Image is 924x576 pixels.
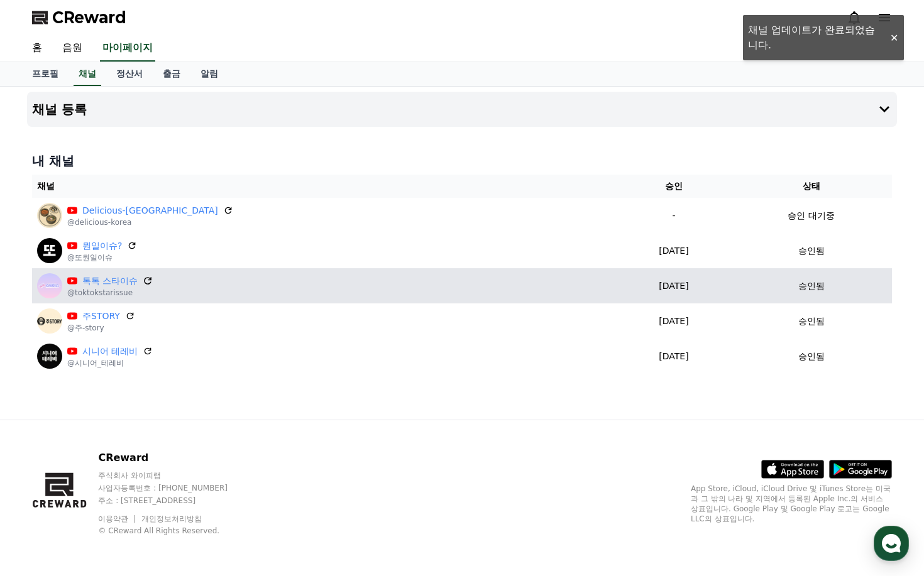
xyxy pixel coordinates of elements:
[37,308,62,334] img: 주STORY
[74,62,101,86] a: 채널
[82,274,138,288] a: 톡톡 스타이슈
[730,175,892,198] th: 상태
[82,204,218,217] a: Delicious-[GEOGRAPHIC_DATA]
[115,418,130,428] span: 대화
[98,483,251,493] p: 사업자등록번호 : [PHONE_NUMBER]
[798,280,825,293] p: 승인됨
[82,345,138,358] a: 시니어 테레비
[67,253,137,263] p: @또뭔일이슈
[98,450,251,465] p: CReward
[32,152,892,170] h4: 내 채널
[617,175,730,198] th: 승인
[67,217,233,227] p: @delicious-korea
[83,398,162,430] a: 대화
[22,35,52,62] a: 홈
[798,350,825,363] p: 승인됨
[691,484,892,524] p: App Store, iCloud, iCloud Drive 및 iTunes Store는 미국과 그 밖의 나라 및 지역에서 등록된 Apple Inc.의 서비스 상표입니다. Goo...
[622,209,725,222] p: -
[67,288,153,298] p: @toktokstarissue
[4,398,83,430] a: 홈
[67,323,135,333] p: @주-story
[798,315,825,328] p: 승인됨
[32,175,617,198] th: 채널
[190,62,228,86] a: 알림
[27,92,897,127] button: 채널 등록
[32,102,87,116] h4: 채널 등록
[52,8,126,28] span: CReward
[622,244,725,258] p: [DATE]
[32,8,126,28] a: CReward
[67,358,153,368] p: @시니어_테레비
[622,280,725,293] p: [DATE]
[98,526,251,536] p: © CReward All Rights Reserved.
[37,344,62,369] img: 시니어 테레비
[622,350,725,363] p: [DATE]
[22,62,69,86] a: 프로필
[37,273,62,298] img: 톡톡 스타이슈
[98,496,251,506] p: 주소 : [STREET_ADDRESS]
[98,514,138,523] a: 이용약관
[98,470,251,481] p: 주식회사 와이피랩
[106,62,153,86] a: 정산서
[52,35,92,62] a: 음원
[153,62,190,86] a: 출금
[788,209,834,222] p: 승인 대기중
[798,244,825,258] p: 승인됨
[622,315,725,328] p: [DATE]
[40,417,47,427] span: 홈
[162,398,241,430] a: 설정
[141,514,202,523] a: 개인정보처리방침
[37,238,62,263] img: 뭔일이슈?
[100,35,155,62] a: 마이페이지
[37,203,62,228] img: Delicious-Korea
[82,239,122,253] a: 뭔일이슈?
[194,417,209,427] span: 설정
[82,310,120,323] a: 주STORY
